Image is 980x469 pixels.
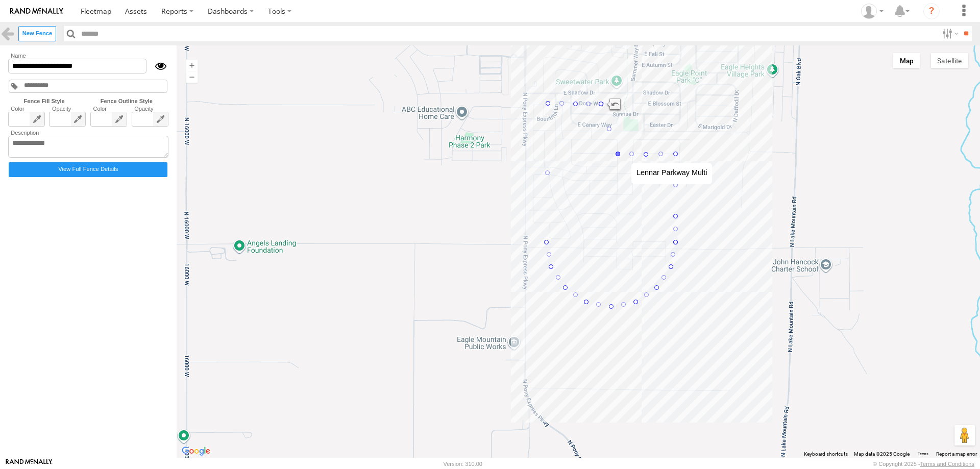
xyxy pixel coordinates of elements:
[918,452,928,456] a: Terms (opens in new tab)
[936,451,977,457] a: Report a map error
[6,98,83,104] label: Fence Fill Style
[444,461,482,467] div: Version: 310.00
[920,461,974,467] a: Terms and Conditions
[10,8,63,15] img: rand-logo.svg
[9,162,167,177] label: Click to view fence details
[186,71,198,83] button: Zoom out
[804,451,848,458] button: Keyboard shortcuts
[8,53,168,59] label: Name
[631,163,712,184] div: Lennar Parkway Multi
[893,53,920,68] button: Show street map
[8,106,45,112] label: Color
[954,425,975,446] button: Drag Pegman onto the map to open Street View
[90,106,127,112] label: Color
[6,459,53,469] a: Visit our Website
[930,53,968,68] button: Show satellite imagery
[49,106,86,112] label: Opacity
[923,3,940,19] i: ?
[938,26,960,41] label: Search Filter Options
[8,130,168,136] label: Description
[606,98,622,112] button: Undo last edit
[179,445,213,458] a: Open this area in Google Maps (opens a new window)
[179,445,213,458] img: Google
[83,98,170,104] label: Fence Outline Style
[18,26,56,41] label: Create New Fence
[132,106,168,112] label: Opacity
[146,59,168,73] div: Show/Hide fence
[857,4,887,19] div: Allen Bauer
[854,451,910,457] span: Map data ©2025 Google
[186,59,198,71] button: Zoom in
[873,461,974,467] div: © Copyright 2025 -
